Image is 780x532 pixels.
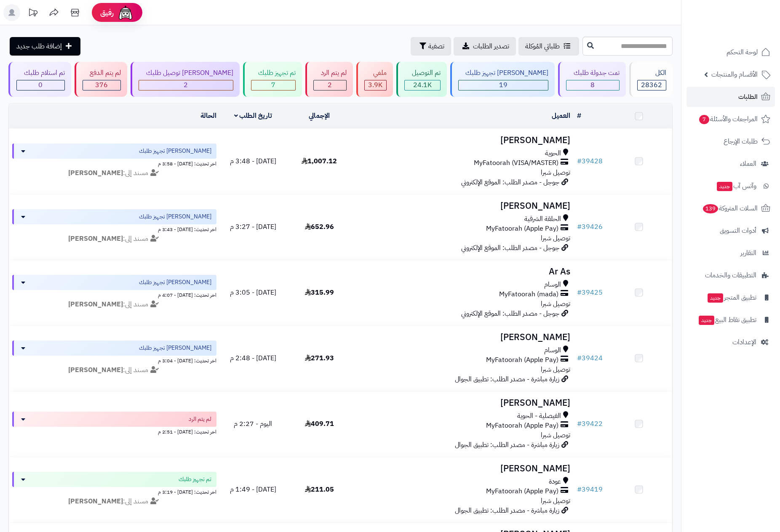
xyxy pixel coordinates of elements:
span: جديد [717,182,732,191]
a: الإعدادات [687,332,775,352]
span: 3.9K [368,80,382,90]
span: MyFatoorah (mada) [499,290,558,299]
img: ai-face.png [117,4,134,21]
div: تمت جدولة طلبك [566,68,620,78]
span: MyFatoorah (VISA/MASTER) [474,158,558,168]
span: توصيل شبرا [541,496,570,506]
span: زيارة مباشرة - مصدر الطلب: تطبيق الجوال [455,440,559,450]
span: وآتس آب [716,180,756,192]
a: العميل [552,111,570,121]
div: مسند إلى: [6,365,223,375]
span: [PERSON_NAME] تجهيز طلبك [139,147,211,155]
span: توصيل شبرا [541,430,570,440]
a: أدوات التسويق [687,221,775,241]
span: MyFatoorah (Apple Pay) [486,224,558,234]
span: # [577,419,582,429]
img: logo-2.png [723,6,772,24]
a: تم استلام طلبك 0 [7,62,73,97]
span: توصيل شبرا [541,168,570,178]
span: 2 [184,80,188,90]
span: تطبيق نقاط البيع [698,314,756,326]
span: # [577,222,582,232]
span: MyFatoorah (Apple Pay) [486,355,558,365]
a: إضافة طلب جديد [10,37,80,56]
button: تصفية [411,37,451,56]
div: 0 [17,80,64,90]
span: [DATE] - 3:48 م [230,156,276,166]
span: جوجل - مصدر الطلب: الموقع الإلكتروني [461,243,559,253]
a: السلات المتروكة139 [687,198,775,218]
span: 7 [271,80,275,90]
span: 211.05 [305,484,334,495]
div: مسند إلى: [6,300,223,309]
a: [PERSON_NAME] تجهيز طلبك 19 [449,62,557,97]
span: [PERSON_NAME] تجهيز طلبك [139,278,211,287]
div: 376 [83,80,121,90]
span: 2 [328,80,332,90]
span: MyFatoorah (Apple Pay) [486,421,558,431]
span: 271.93 [305,353,334,363]
a: لوحة التحكم [687,42,775,62]
span: طلبات الإرجاع [724,136,758,147]
span: 376 [95,80,108,90]
div: تم تجهيز طلبك [251,68,296,78]
a: وآتس آبجديد [687,176,775,196]
span: لوحة التحكم [727,46,758,58]
div: [PERSON_NAME] تجهيز طلبك [458,68,549,78]
span: زيارة مباشرة - مصدر الطلب: تطبيق الجوال [455,374,559,384]
span: الإعدادات [732,336,756,348]
a: #39419 [577,484,603,495]
span: # [577,156,582,166]
div: اخر تحديث: [DATE] - 3:19 م [12,487,216,496]
span: الطلبات [738,91,758,103]
a: # [577,111,581,121]
a: تطبيق نقاط البيعجديد [687,310,775,330]
a: المراجعات والأسئلة7 [687,109,775,129]
span: [DATE] - 2:48 م [230,353,276,363]
strong: [PERSON_NAME] [68,496,123,506]
span: جديد [708,293,723,303]
div: اخر تحديث: [DATE] - 2:51 م [12,427,216,436]
h3: [PERSON_NAME] [356,464,570,473]
strong: [PERSON_NAME] [68,365,123,375]
span: MyFatoorah (Apple Pay) [486,487,558,496]
span: تطبيق المتجر [707,292,756,303]
span: [DATE] - 3:05 م [230,287,276,298]
div: اخر تحديث: [DATE] - 3:58 م [12,159,216,168]
span: 139 [702,204,719,214]
div: الكل [637,68,667,78]
a: التقارير [687,243,775,263]
a: تحديثات المنصة [22,4,43,23]
span: الأقسام والمنتجات [711,69,758,80]
strong: [PERSON_NAME] [68,234,123,244]
span: 315.99 [305,287,334,298]
a: #39426 [577,222,603,232]
span: الحلقة الشرقية [524,214,561,224]
span: الفيصلية - الحوية [517,411,561,421]
div: لم يتم الدفع [83,68,121,78]
a: تاريخ الطلب [234,111,272,121]
div: 24073 [405,80,440,90]
span: أدوات التسويق [720,225,756,237]
a: لم يتم الدفع 376 [73,62,129,97]
div: مسند إلى: [6,168,223,178]
div: مسند إلى: [6,497,223,506]
span: 1,007.12 [302,156,337,166]
a: التطبيقات والخدمات [687,265,775,285]
a: طلبات الإرجاع [687,131,775,152]
div: 2 [314,80,346,90]
a: تمت جدولة طلبك 8 [556,62,628,97]
a: [PERSON_NAME] توصيل طلبك 2 [129,62,241,97]
div: تم استلام طلبك [16,68,65,78]
span: [DATE] - 1:49 م [230,484,276,495]
span: جديد [699,316,714,325]
div: ملغي [364,68,387,78]
span: [PERSON_NAME] تجهيز طلبك [139,213,211,221]
span: عودة [549,477,561,487]
a: تم التوصيل 24.1K [395,62,449,97]
div: 3875 [365,80,387,90]
a: الحالة [200,111,216,121]
span: الوسام [544,280,561,290]
span: تصدير الطلبات [473,41,509,51]
span: التقارير [740,247,756,259]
